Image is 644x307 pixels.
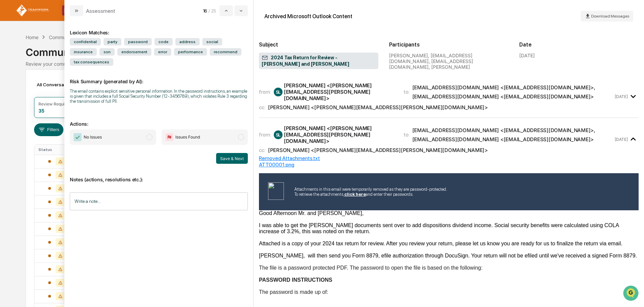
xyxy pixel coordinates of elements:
span: Download Messages [591,14,629,19]
p: Notes (actions, resolutions etc.): [70,168,248,182]
span: Preclearance [13,85,43,92]
span: code [154,38,173,45]
span: No Issues [84,134,102,141]
div: Communications Archive [49,34,104,40]
span: Attestations [56,85,84,92]
span: Pylon [67,114,82,119]
img: 175978107123.2219794.9233486827978444412@engine-dh-cont-1-52-mt-prod-3.avanan.net [268,182,284,200]
a: 🖐️Preclearance [4,82,46,94]
span: ssn [99,48,115,56]
div: We're available if you need us! [23,58,85,64]
div: Communications Archive [26,41,618,58]
div: [EMAIL_ADDRESS][DOMAIN_NAME] <[EMAIL_ADDRESS][DOMAIN_NAME]> , [412,127,595,133]
div: [EMAIL_ADDRESS][DOMAIN_NAME] <[EMAIL_ADDRESS][DOMAIN_NAME]> [412,93,594,100]
span: recommend [210,48,241,56]
div: [EMAIL_ADDRESS][DOMAIN_NAME] <[EMAIL_ADDRESS][DOMAIN_NAME]> , [412,84,595,91]
div: Archived Microsoft Outlook Content [264,13,352,20]
div: [EMAIL_ADDRESS][DOMAIN_NAME] <[EMAIL_ADDRESS][DOMAIN_NAME]> [412,136,594,143]
time: Monday, October 6, 2025 at 3:03:26 PM [615,94,628,99]
span: to: [404,89,410,95]
span: cc: [259,147,265,153]
div: The password is made up of: [259,289,639,295]
div: All Conversations [34,79,85,90]
span: from: [259,131,271,138]
span: 16 [203,8,207,13]
span: from: [259,89,271,95]
div: [PERSON_NAME], [EMAIL_ADDRESS][DOMAIN_NAME], [EMAIL_ADDRESS][DOMAIN_NAME], [PERSON_NAME] [389,53,508,70]
span: Issues Found [175,134,200,141]
p: Actions: [70,113,248,127]
div: 🔎 [7,98,12,104]
span: performance [174,48,207,56]
a: Powered byPylon [48,114,82,119]
div: Lexicon Matches: [70,22,248,35]
button: Download Messages [581,11,633,22]
div: 35 [38,108,45,114]
button: Filters [34,123,63,136]
a: 🔎Data Lookup [4,95,45,107]
div: Review Required [38,101,71,106]
div: SL [274,88,283,96]
div: [PERSON_NAME] <[PERSON_NAME][EMAIL_ADDRESS][PERSON_NAME][DOMAIN_NAME]> [284,82,396,101]
span: social [202,38,222,45]
span: password [124,38,152,45]
div: I was able to get the [PERSON_NAME] documents sent over to add dispositions dividend income. Soci... [259,222,639,235]
div: The email contains explicit sensitive personal information. In the password instructions, an exam... [70,89,248,104]
span: endorsement [117,48,151,56]
span: Data Lookup [13,98,42,104]
p: Risk Summary (generated by AI): [70,70,248,84]
span: cc: [259,104,265,111]
time: Monday, October 6, 2025 at 3:03:26 PM [615,137,628,142]
span: error [154,48,171,56]
img: Checkmark [74,133,82,141]
div: [PERSON_NAME] <[PERSON_NAME][EMAIL_ADDRESS][PERSON_NAME][DOMAIN_NAME]> [284,125,396,144]
img: Flag [165,133,173,141]
span: address [175,38,200,45]
div: Assessment [86,8,115,14]
span: insurance [70,48,97,56]
span: tax consequences [70,58,113,66]
span: to: [404,131,410,138]
img: logo [16,4,49,17]
p: How can we help? [7,14,123,25]
div: 🖐️ [7,86,12,91]
div: SL [274,130,283,139]
th: Status [34,145,78,155]
div: [PERSON_NAME] <[PERSON_NAME][EMAIL_ADDRESS][PERSON_NAME][DOMAIN_NAME]> [268,104,488,111]
a: 🗄️Attestations [46,82,86,94]
div: Start new chat [23,52,111,58]
div: Good Afternoon Mr. and [PERSON_NAME], [259,210,639,216]
div: [PERSON_NAME] <[PERSON_NAME][EMAIL_ADDRESS][PERSON_NAME][DOMAIN_NAME]> [268,147,488,153]
div: ATT00001.png [259,161,639,168]
div: Removed Attachments.txt [259,155,639,161]
button: Save & Next [216,153,248,164]
div: Review your communication records across channels [26,61,618,67]
h2: Participants [389,41,508,48]
b: PASSWORD INSTRUCTIONS [259,277,332,283]
iframe: Open customer support [622,285,641,303]
div: [DATE] [519,53,535,58]
button: Start new chat [115,54,123,62]
h2: Date [519,41,639,48]
h2: Subject [259,41,378,48]
a: click here [344,192,366,197]
div: The file is a password protected PDF. The password to open the file is based on the following: [259,265,639,271]
img: 1746055101610-c473b297-6a78-478c-a979-82029cc54cd1 [7,52,19,64]
div: Home [26,34,38,40]
span: / 25 [208,8,218,13]
span: 2024 Tax Return for Review - [PERSON_NAME] and [PERSON_NAME] [262,55,376,67]
p: Attachments in this email were temporarily removed as they are password-protected. To retrieve th... [294,187,638,197]
div: Attached is a copy of your 2024 tax return for review. After you review your return, please let u... [259,241,639,259]
span: confidential [70,38,101,45]
span: party [104,38,121,45]
div: 🗄️ [49,86,54,91]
